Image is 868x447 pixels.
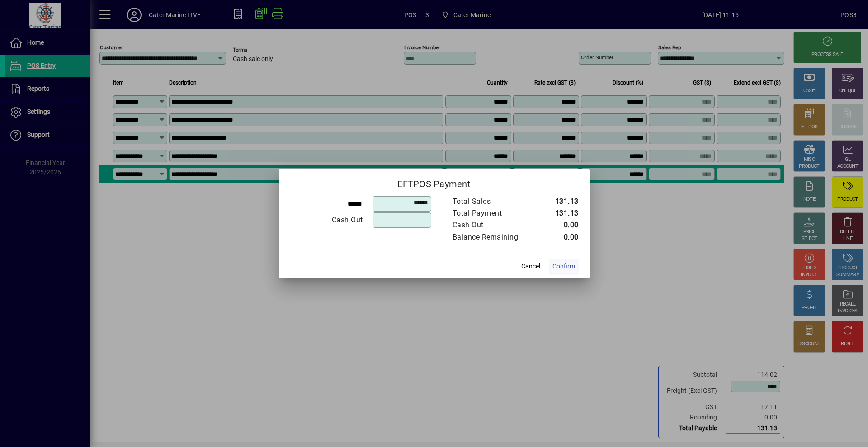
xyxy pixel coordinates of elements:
[552,262,575,271] span: Confirm
[549,259,579,275] button: Confirm
[516,259,545,275] button: Cancel
[538,231,579,243] td: 0.00
[453,220,528,231] div: Cash Out
[538,219,579,231] td: 0.00
[453,232,528,243] div: Balance Remaining
[452,207,538,219] td: Total Payment
[521,262,540,271] span: Cancel
[452,196,538,207] td: Total Sales
[538,207,579,219] td: 131.13
[538,196,579,207] td: 131.13
[290,215,363,226] div: Cash Out
[279,169,590,195] h2: EFTPOS Payment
